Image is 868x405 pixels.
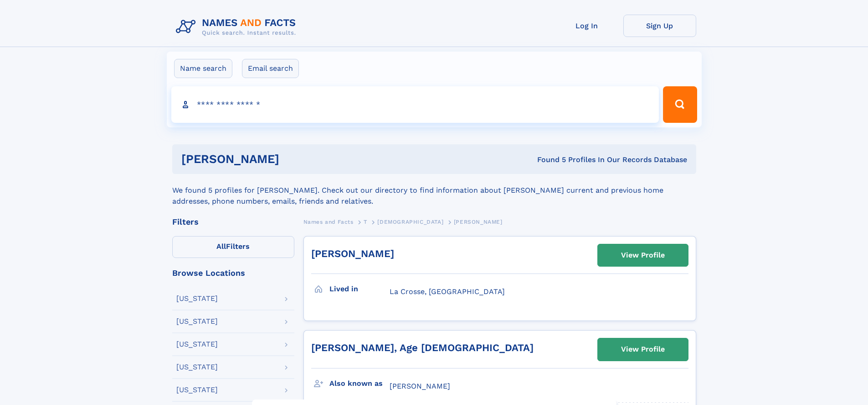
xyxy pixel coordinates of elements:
a: View Profile [598,338,688,360]
span: [DEMOGRAPHIC_DATA] [377,219,443,225]
div: Filters [172,218,294,226]
div: [US_STATE] [176,341,218,348]
a: [PERSON_NAME], Age [DEMOGRAPHIC_DATA] [311,342,534,353]
div: Found 5 Profiles In Our Records Database [408,155,687,165]
div: View Profile [621,339,665,360]
a: Names and Facts [303,216,354,227]
a: Sign Up [623,15,696,37]
h3: Also known as [329,376,390,391]
a: Log In [550,15,623,37]
div: View Profile [621,245,665,266]
a: [PERSON_NAME] [311,248,394,259]
a: T [364,216,367,227]
div: [US_STATE] [176,386,218,394]
div: Browse Locations [172,269,294,277]
span: [PERSON_NAME] [454,219,503,225]
img: Logo Names and Facts [172,15,303,39]
button: Search Button [663,86,697,123]
span: All [216,242,226,251]
a: View Profile [598,244,688,266]
span: T [364,219,367,225]
label: Filters [172,236,294,258]
label: Email search [242,59,299,78]
span: [PERSON_NAME] [390,382,450,390]
a: [DEMOGRAPHIC_DATA] [377,216,443,227]
label: Name search [174,59,232,78]
h3: Lived in [329,281,390,297]
div: [US_STATE] [176,318,218,325]
h1: [PERSON_NAME] [181,153,408,165]
div: [US_STATE] [176,295,218,302]
div: [US_STATE] [176,363,218,371]
div: We found 5 profiles for [PERSON_NAME]. Check out our directory to find information about [PERSON_... [172,174,696,207]
span: La Crosse, [GEOGRAPHIC_DATA] [390,287,505,296]
input: search input [171,86,659,123]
